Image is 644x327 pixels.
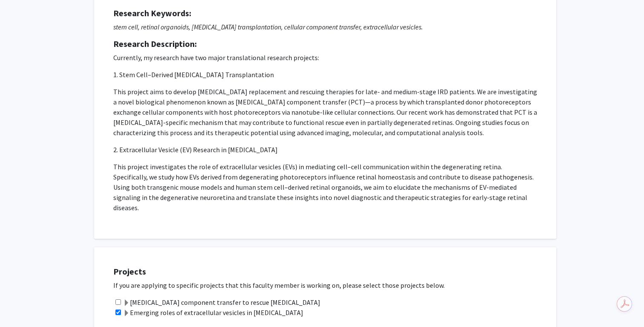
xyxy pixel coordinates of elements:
iframe: Chat [6,289,36,321]
label: Emerging roles of extracellular vesicles in [MEDICAL_DATA] [123,307,303,318]
p: This project investigates the role of extracellular vesicles (EVs) in mediating cell–cell communi... [113,162,537,213]
strong: Research Description: [113,38,197,49]
i: stem cell, retinal organoids, [MEDICAL_DATA] transplantation, cellular component transfer, extrac... [113,23,423,31]
p: 1. Stem Cell–Derived [MEDICAL_DATA] Transplantation [113,69,537,80]
p: Currently, my research have two major translational research projects: [113,52,537,63]
p: This project aims to develop [MEDICAL_DATA] replacement and rescuing therapies for late- and medi... [113,87,537,138]
strong: Projects [113,266,146,277]
p: 2. Extracellular Vesicle (EV) Research in [MEDICAL_DATA] [113,145,537,155]
strong: Research Keywords: [113,8,191,18]
p: If you are applying to specific projects that this faculty member is working on, please select th... [113,280,548,290]
label: [MEDICAL_DATA] component transfer to rescue [MEDICAL_DATA] [123,297,320,307]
